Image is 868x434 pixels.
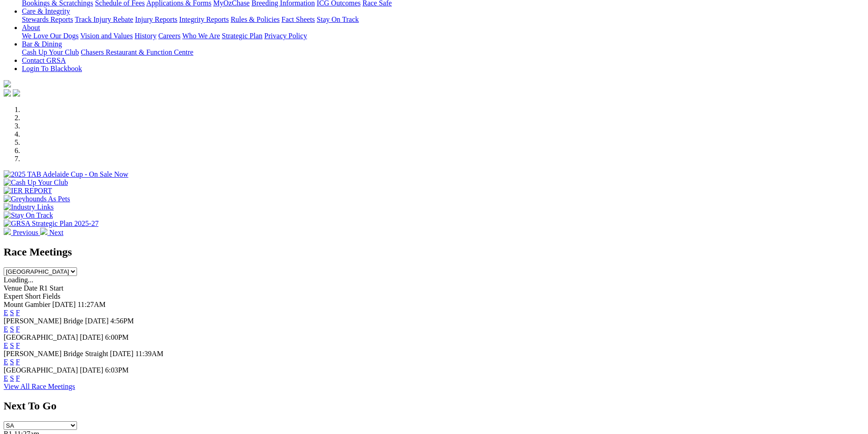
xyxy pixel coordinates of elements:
h2: Next To Go [4,400,864,412]
a: S [10,358,14,366]
span: 11:39AM [135,350,164,357]
a: View All Race Meetings [4,383,75,390]
span: R1 Start [39,284,63,292]
a: About [22,24,40,31]
span: Next [49,229,63,236]
a: E [4,342,8,349]
span: 4:56PM [110,317,134,325]
img: chevron-right-pager-white.svg [40,228,47,235]
a: Strategic Plan [222,32,262,40]
img: 2025 TAB Adelaide Cup - On Sale Now [4,170,128,179]
span: Fields [42,292,60,300]
a: Rules & Policies [231,15,280,23]
span: [DATE] [80,333,103,341]
img: Stay On Track [4,211,53,220]
a: Fact Sheets [282,15,315,23]
a: Stewards Reports [22,15,73,23]
a: S [10,325,14,333]
span: [DATE] [52,301,76,308]
span: [PERSON_NAME] Bridge Straight [4,350,108,357]
a: E [4,374,8,382]
img: chevron-left-pager-white.svg [4,228,11,235]
img: Cash Up Your Club [4,179,68,187]
a: E [4,309,8,317]
a: Who We Are [182,32,220,40]
a: Care & Integrity [22,7,70,15]
span: 6:03PM [105,366,129,374]
span: [GEOGRAPHIC_DATA] [4,333,78,341]
a: F [16,374,20,382]
a: Track Injury Rebate [75,15,133,23]
div: Bar & Dining [22,48,864,56]
a: Integrity Reports [179,15,229,23]
a: Contact GRSA [22,56,66,64]
span: [DATE] [85,317,109,325]
img: IER REPORT [4,187,52,195]
a: S [10,342,14,349]
span: [DATE] [110,350,134,357]
img: Greyhounds As Pets [4,195,70,203]
span: Venue [4,284,22,292]
a: Injury Reports [135,15,177,23]
span: 11:27AM [77,301,106,308]
a: Privacy Policy [264,32,307,40]
span: Loading... [4,276,33,284]
img: GRSA Strategic Plan 2025-27 [4,220,98,228]
a: F [16,325,20,333]
a: F [16,342,20,349]
a: Careers [158,32,180,40]
a: History [134,32,156,40]
a: Stay On Track [317,15,359,23]
span: 6:00PM [105,333,129,341]
a: E [4,358,8,366]
span: Mount Gambier [4,301,51,308]
img: twitter.svg [13,89,20,97]
a: Bar & Dining [22,40,62,48]
a: S [10,374,14,382]
span: [GEOGRAPHIC_DATA] [4,366,78,374]
a: F [16,358,20,366]
span: Expert [4,292,23,300]
a: Next [40,229,63,236]
span: Short [25,292,41,300]
a: Login To Blackbook [22,65,82,72]
span: [DATE] [80,366,103,374]
a: Chasers Restaurant & Function Centre [81,48,193,56]
div: About [22,32,864,40]
img: logo-grsa-white.png [4,80,11,87]
h2: Race Meetings [4,246,864,258]
a: Cash Up Your Club [22,48,79,56]
span: Date [24,284,37,292]
img: Industry Links [4,203,54,211]
a: We Love Our Dogs [22,32,78,40]
a: E [4,325,8,333]
a: S [10,309,14,317]
div: Care & Integrity [22,15,864,24]
span: Previous [13,229,38,236]
img: facebook.svg [4,89,11,97]
a: Vision and Values [80,32,133,40]
a: Previous [4,229,40,236]
a: F [16,309,20,317]
span: [PERSON_NAME] Bridge [4,317,83,325]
